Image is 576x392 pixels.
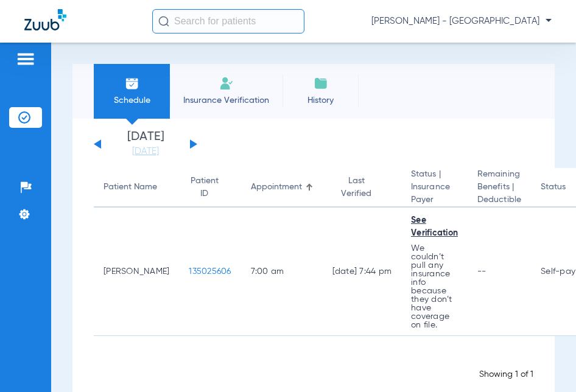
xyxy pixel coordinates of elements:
img: Schedule [125,76,139,91]
input: Search for patients [152,9,304,33]
span: Loading [296,355,332,365]
th: Status | [401,168,468,208]
p: We couldn’t pull any insurance info because they don’t have coverage on file. [411,244,458,329]
img: History [314,76,328,91]
span: Schedule [103,94,161,107]
span: 135025606 [189,267,231,276]
div: Patient ID [189,175,231,200]
div: Last Verified [332,175,381,200]
span: History [292,94,349,107]
span: [PERSON_NAME] - [GEOGRAPHIC_DATA] [371,15,552,27]
td: [PERSON_NAME] [94,208,179,336]
div: Patient Name [104,181,157,194]
span: Insurance Payer [411,181,458,206]
img: Zuub Logo [24,9,66,30]
img: Manual Insurance Verification [219,76,234,91]
div: Appointment [251,181,313,194]
span: -- [477,267,486,276]
div: Appointment [251,181,302,194]
li: [DATE] [109,131,182,158]
img: Search Icon [158,16,169,27]
div: Patient Name [104,181,169,194]
span: Showing 1 of 1 [479,370,533,379]
img: hamburger-icon [16,52,35,66]
td: [DATE] 7:44 PM [323,208,402,336]
span: Deductible [477,194,521,206]
a: [DATE] [109,145,182,158]
th: Remaining Benefits | [468,168,531,208]
div: See Verification [411,214,458,240]
div: Patient ID [189,175,220,200]
div: Last Verified [332,175,392,200]
td: 7:00 AM [241,208,323,336]
span: Insurance Verification [179,94,273,107]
